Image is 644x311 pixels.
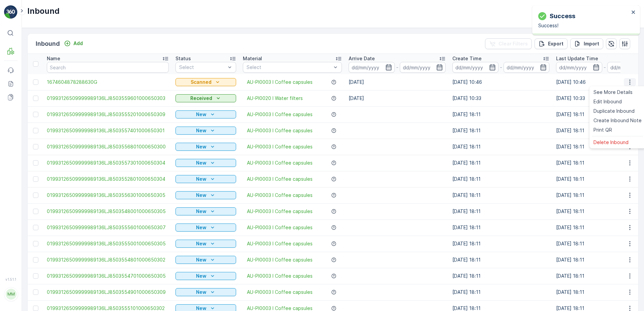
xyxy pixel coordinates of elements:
p: Received [190,95,212,102]
a: AU-PI0003 I Coffee capsules [247,273,313,279]
p: New [196,240,206,247]
span: Duplicate Inbound [593,108,635,114]
a: 01993126509999989136LJ8503557401000650301 [47,127,169,134]
img: logo [4,5,18,19]
span: AU-PI0003 I Coffee capsules [247,224,313,231]
p: Select [179,64,226,71]
a: 1674604878288630G [47,79,169,85]
a: 01993126509999989136LJ8503556801000650300 [47,143,169,150]
div: Toggle Row Selected [33,273,38,279]
span: Last Weight : [6,166,38,172]
span: 0 kg [38,166,48,172]
td: [DATE] 10:33 [449,90,553,106]
span: Material Type : [6,144,41,149]
button: Import [570,38,603,49]
p: Create Time [452,55,482,62]
div: Toggle Row Selected [33,112,38,117]
span: AU-PI0003 I Coffee capsules [247,111,313,118]
p: New [196,289,206,296]
a: AU-PI0003 I Coffee capsules [247,160,313,166]
a: 01993126509999989136LJ8503554901000650309 [47,289,169,296]
span: Create Inbound Note [593,117,642,124]
button: New [175,207,236,215]
div: Toggle Row Selected [33,306,38,311]
span: v 1.51.1 [4,277,18,281]
span: AU-PI0003 I Coffee capsules [247,192,313,199]
td: [DATE] 18:11 [449,187,553,203]
button: Export [535,38,568,49]
td: [DATE] 18:11 [449,106,553,123]
a: AU-PI0020 I Water filters [247,95,303,102]
button: New [175,143,236,151]
p: Inbound [27,6,60,16]
p: New [196,273,206,279]
a: AU-PI0003 I Coffee capsules [247,127,313,134]
span: AU-PI0020 I Water filters [41,144,100,149]
button: MM [4,283,18,306]
div: MM [6,289,17,300]
div: Toggle Row Selected [33,176,38,182]
p: Inbound [36,39,60,48]
p: Arrive Date [349,55,375,62]
button: close [631,9,636,16]
button: New [175,127,236,135]
p: New [196,111,206,118]
span: 01993126509999989136LJ8503552801000650304 [47,176,169,182]
p: New [196,176,206,182]
input: dd/mm/yyyy [452,62,498,73]
a: AU-PI0003 I Coffee capsules [247,143,313,150]
span: Delete Inbound [593,139,629,146]
span: 01993126509999989136LJ8503554801000650302 [47,256,169,263]
div: Toggle Row Selected [33,257,38,263]
p: New [196,127,206,134]
span: Net Amount : [6,155,37,161]
p: Material [243,55,262,62]
p: Export [548,40,563,47]
span: AU-PI0003 I Coffee capsules [247,208,313,215]
td: [DATE] 18:11 [449,284,553,300]
span: See More Details [593,89,633,96]
button: New [175,288,236,296]
p: New [196,224,206,231]
td: [DATE] 18:11 [449,139,553,155]
p: Success! [538,22,629,29]
a: AU-PI0003 I Coffee capsules [247,240,313,247]
p: New [196,143,206,150]
span: 01993126509999989136LJ8503559601000650303 [47,95,169,102]
div: Toggle Row Selected [33,241,38,246]
button: Clear Filters [485,38,532,49]
span: First Weight : [6,133,38,138]
p: 01993126509999989136LJ8503533401000650301 [251,6,392,14]
a: AU-PI0003 I Coffee capsules [247,256,313,263]
td: [DATE] 18:11 [449,171,553,187]
td: [DATE] 18:11 [449,219,553,236]
td: [DATE] 18:11 [449,203,553,219]
span: 01993126509999989136LJ8503548001000650305 [47,208,169,215]
button: New [175,191,236,199]
p: New [196,256,206,263]
div: Toggle Row Selected [33,96,38,101]
div: Toggle Row Selected [33,209,38,214]
input: dd/mm/yyyy [504,62,550,73]
button: New [175,223,236,232]
button: New [175,175,236,183]
td: [DATE] 18:11 [449,155,553,171]
button: New [175,256,236,264]
button: New [175,272,236,280]
span: [DATE] [36,122,52,127]
span: 01993126509999989136LJ8503556301000650305 [47,192,169,199]
input: dd/mm/yyyy [556,62,602,73]
td: [DATE] [345,74,449,90]
button: New [175,110,236,118]
td: [DATE] 18:11 [449,252,553,268]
